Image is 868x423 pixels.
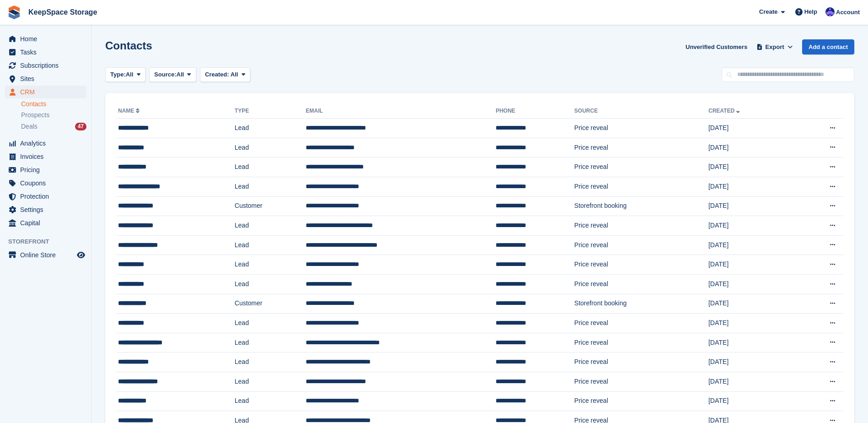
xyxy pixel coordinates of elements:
span: Deals [21,122,38,131]
td: [DATE] [708,138,794,157]
a: menu [5,72,86,85]
a: Preview store [75,249,86,260]
td: Price reveal [574,157,708,177]
span: Prospects [21,111,49,119]
span: Storefront [8,237,91,246]
td: Lead [235,157,306,177]
th: Type [235,104,306,119]
td: [DATE] [708,352,794,372]
span: Type: [110,70,126,79]
h1: Contacts [105,39,152,52]
a: menu [5,217,86,229]
button: Type: All [105,67,146,82]
a: menu [5,46,86,59]
td: Customer [235,196,306,216]
span: Source: [154,70,176,79]
td: Price reveal [574,138,708,157]
img: Chloe Clark [825,7,835,16]
th: Phone [496,104,574,119]
td: Lead [235,255,306,275]
span: Created: [205,71,229,78]
td: Lead [235,274,306,294]
td: Lead [235,352,306,372]
td: Price reveal [574,314,708,333]
td: [DATE] [708,235,794,255]
div: 47 [75,123,86,130]
th: Source [574,104,708,119]
td: Price reveal [574,372,708,391]
a: Created [708,108,742,114]
a: menu [5,177,86,190]
td: [DATE] [708,119,794,138]
td: Lead [235,314,306,333]
span: Analytics [20,137,75,150]
a: menu [5,190,86,203]
span: Protection [20,190,75,203]
td: Lead [235,391,306,411]
td: [DATE] [708,274,794,294]
img: stora-icon-8386f47178a22dfd0bd8f6a31ec36ba5ce8667c1dd55bd0f319d3a0aa187defe.svg [7,5,21,19]
span: Create [759,7,777,16]
td: Lead [235,372,306,391]
td: Price reveal [574,274,708,294]
span: Account [836,8,860,17]
span: All [177,70,184,79]
td: Price reveal [574,119,708,138]
span: Help [804,7,817,16]
span: Capital [20,217,75,229]
a: KeepSpace Storage [25,5,101,20]
td: Price reveal [574,216,708,236]
td: Storefront booking [574,196,708,216]
td: Customer [235,294,306,314]
td: [DATE] [708,391,794,411]
td: Lead [235,235,306,255]
td: [DATE] [708,196,794,216]
td: [DATE] [708,372,794,391]
a: Unverified Customers [682,39,751,54]
a: menu [5,33,86,45]
button: Source: All [149,67,196,82]
td: Lead [235,177,306,196]
td: Price reveal [574,352,708,372]
span: Subscriptions [20,59,75,72]
span: Export [766,43,784,52]
td: [DATE] [708,177,794,196]
button: Export [755,39,795,54]
a: menu [5,203,86,216]
span: Coupons [20,177,75,190]
span: CRM [20,86,75,98]
span: Invoices [20,150,75,163]
td: [DATE] [708,294,794,314]
span: Settings [20,203,75,216]
button: Created: All [200,67,250,82]
td: [DATE] [708,157,794,177]
a: menu [5,249,86,261]
td: Lead [235,333,306,352]
a: Prospects [21,110,86,120]
a: menu [5,163,86,176]
a: menu [5,137,86,150]
td: [DATE] [708,255,794,275]
td: Lead [235,119,306,138]
a: Deals 47 [21,122,86,131]
td: Price reveal [574,235,708,255]
td: Lead [235,216,306,236]
a: menu [5,86,86,98]
a: Add a contact [802,39,854,54]
td: Price reveal [574,391,708,411]
a: Contacts [21,100,86,108]
td: Price reveal [574,333,708,352]
td: Lead [235,138,306,157]
span: Online Store [20,249,75,261]
td: [DATE] [708,216,794,236]
span: All [231,71,238,78]
span: Home [20,33,75,45]
span: Tasks [20,46,75,59]
td: [DATE] [708,314,794,333]
span: Pricing [20,163,75,176]
th: Email [306,104,496,119]
a: Name [118,108,141,114]
td: Price reveal [574,255,708,275]
a: menu [5,59,86,72]
span: Sites [20,72,75,85]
